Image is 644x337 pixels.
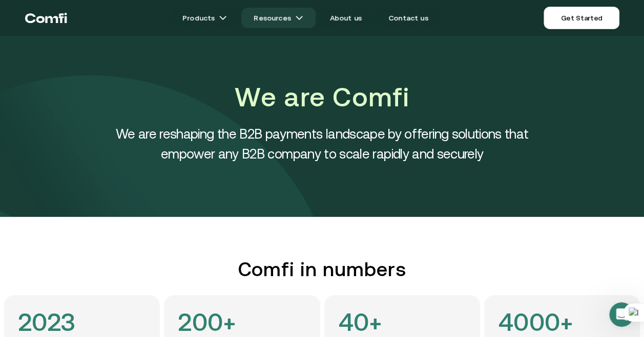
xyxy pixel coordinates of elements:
h4: 200+ [178,309,236,335]
h2: Comfi in numbers [4,258,640,281]
a: Productsarrow icons [170,8,239,28]
a: Get Started [544,7,619,29]
h4: 2023 [18,309,76,335]
h4: 4000+ [498,309,573,335]
img: arrow icons [295,14,303,22]
h4: 40+ [339,309,382,335]
a: Return to the top of the Comfi home page [25,3,67,33]
h1: We are Comfi [92,79,553,116]
a: About us [318,8,374,28]
h4: We are reshaping the B2B payments landscape by offering solutions that empower any B2B company to... [92,124,553,164]
img: arrow icons [219,14,227,22]
iframe: Intercom live chat [609,302,634,327]
a: Resourcesarrow icons [241,8,315,28]
a: Contact us [376,8,441,28]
